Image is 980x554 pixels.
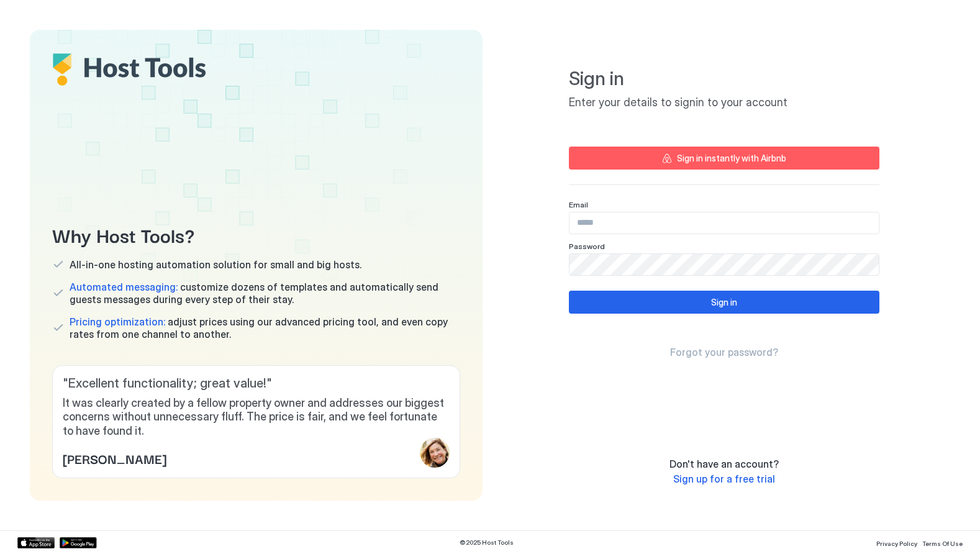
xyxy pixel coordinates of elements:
span: Email [569,200,588,209]
span: customize dozens of templates and automatically send guests messages during every step of their s... [70,281,460,306]
span: [PERSON_NAME] [63,449,166,468]
a: Forgot your password? [670,346,778,359]
span: Don't have an account? [669,458,779,470]
span: Automated messaging: [70,281,178,293]
div: Sign in instantly with Airbnb [677,152,786,165]
input: Input Field [569,212,879,234]
span: Sign in [569,67,879,91]
span: Pricing optimization: [70,316,165,328]
span: All-in-one hosting automation solution for small and big hosts. [70,258,361,271]
span: adjust prices using our advanced pricing tool, and even copy rates from one channel to another. [70,316,460,340]
a: Terms Of Use [922,536,963,549]
span: Why Host Tools? [52,220,460,248]
button: Sign in [569,291,879,314]
span: Privacy Policy [876,540,917,547]
a: Sign up for a free trial [673,473,775,486]
span: Enter your details to signin to your account [569,96,879,110]
span: It was clearly created by a fellow property owner and addresses our biggest concerns without unne... [63,396,450,438]
span: Password [569,242,605,251]
a: Privacy Policy [876,536,917,549]
span: " Excellent functionality; great value! " [63,376,450,391]
span: © 2025 Host Tools [460,538,514,547]
span: Terms Of Use [922,540,963,547]
input: Input Field [569,254,879,275]
div: profile [420,438,450,468]
span: Sign up for a free trial [673,473,775,485]
a: App Store [17,537,55,548]
button: Sign in instantly with Airbnb [569,147,879,170]
div: Sign in [711,296,737,309]
a: Google Play Store [60,537,97,548]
